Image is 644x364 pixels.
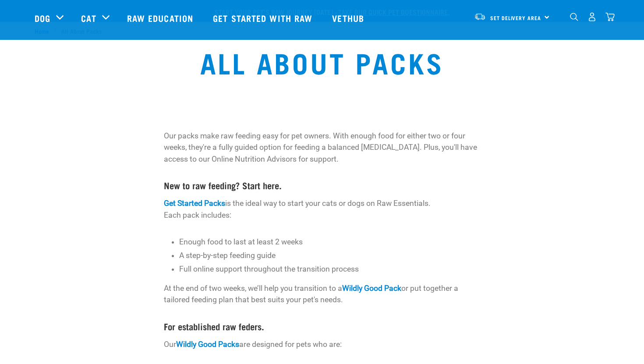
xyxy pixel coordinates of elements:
p: is the ideal way to start your cats or dogs on Raw Essentials. Each pack includes: [164,198,481,221]
a: Get started with Raw [204,0,323,35]
span: Set Delivery Area [490,16,541,19]
h1: All About Packs [123,46,521,78]
p: Enough food to last at least 2 weeks [179,236,481,247]
p: Our packs make raw feeding easy for pet owners. With enough food for either two or four weeks, th... [164,130,481,165]
a: Dog [35,11,50,25]
a: Vethub [323,0,375,35]
img: home-icon@2x.png [605,12,615,21]
a: Cat [81,11,96,25]
a: Wildly Good Packs [176,340,239,349]
p: At the end of two weeks, we’ll help you transition to a or put together a tailored feeding plan t... [164,283,481,306]
img: user.png [587,12,597,21]
p: Full online support throughout the transition process [179,263,481,275]
a: Get Started Packs [164,199,225,208]
p: Our are designed for pets who are: [164,339,481,350]
a: Raw Education [118,0,204,35]
img: van-moving.png [474,13,486,21]
h4: For established raw feders. [164,321,481,331]
p: A step-by-step feeding guide [179,250,481,261]
img: home-icon-1@2x.png [570,13,578,21]
a: Wildly Good Pack [342,284,401,293]
h4: New to raw feeding? Start here. [164,180,481,190]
